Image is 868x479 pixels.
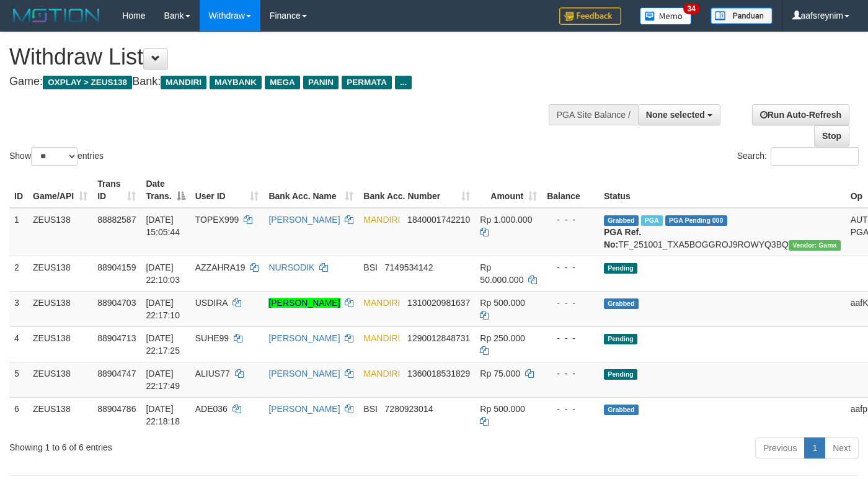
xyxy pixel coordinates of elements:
[43,76,132,89] span: OXPLAY > ZEUS138
[814,125,849,146] a: Stop
[737,147,859,166] label: Search:
[268,215,340,225] a: [PERSON_NAME]
[9,256,28,291] td: 2
[141,172,190,208] th: Date Trans.: activate to sort column descending
[407,215,470,225] span: Copy 1840001742210 to clipboard
[599,208,846,256] td: TF_251001_TXA5BOGGROJ9ROWYQ3BQ
[547,403,594,415] div: - - -
[475,172,542,208] th: Amount: activate to sort column ascending
[268,369,340,378] a: [PERSON_NAME]
[604,215,639,226] span: Grabbed
[480,333,525,343] span: Rp 250.000
[195,333,229,343] span: SUHE99
[599,172,846,208] th: Status
[28,397,92,432] td: ZEUS138
[363,298,400,308] span: MANDIRI
[385,404,433,414] span: Copy 7280923014 to clipboard
[542,172,599,208] th: Balance
[559,7,621,25] img: Feedback.jpg
[190,172,264,208] th: User ID: activate to sort column ascending
[195,369,230,378] span: ALIUS77
[363,215,400,225] span: MANDIRI
[407,333,470,343] span: Copy 1290012848731 to clipboard
[549,104,638,125] div: PGA Site Balance /
[9,436,352,454] div: Showing 1 to 6 of 6 entries
[97,369,136,378] span: 88904747
[9,45,566,69] h1: Withdraw List
[268,262,314,272] a: NURSODIK
[9,172,28,208] th: ID
[547,297,594,309] div: - - -
[97,404,136,414] span: 88904786
[604,298,639,309] span: Grabbed
[268,404,340,414] a: [PERSON_NAME]
[210,76,262,89] span: MAYBANK
[363,369,400,378] span: MANDIRI
[665,215,727,226] span: PGA Pending
[825,437,859,459] a: Next
[28,291,92,326] td: ZEUS138
[9,208,28,256] td: 1
[604,334,637,344] span: Pending
[195,262,246,272] span: AZZAHRA19
[28,208,92,256] td: ZEUS138
[407,369,470,378] span: Copy 1360018531829 to clipboard
[92,172,141,208] th: Trans ID: activate to sort column ascending
[31,147,77,166] select: Showentries
[195,215,239,225] span: TOPEX999
[97,298,136,308] span: 88904703
[363,262,378,272] span: BSI
[9,6,104,25] img: MOTION_logo.png
[146,404,180,426] span: [DATE] 22:18:18
[28,362,92,397] td: ZEUS138
[604,369,637,380] span: Pending
[480,298,525,308] span: Rp 500.000
[9,362,28,397] td: 5
[755,437,805,459] a: Previous
[195,404,228,414] span: ADE036
[146,369,180,391] span: [DATE] 22:17:49
[407,298,470,308] span: Copy 1310020981637 to clipboard
[711,7,773,24] img: panduan.png
[646,110,705,120] span: None selected
[480,262,523,285] span: Rp 50.000.000
[640,7,692,25] img: Button%20Memo.svg
[263,172,358,208] th: Bank Acc. Name: activate to sort column ascending
[146,333,180,356] span: [DATE] 22:17:25
[146,298,180,320] span: [DATE] 22:17:10
[268,333,340,343] a: [PERSON_NAME]
[28,172,92,208] th: Game/API: activate to sort column ascending
[480,369,520,378] span: Rp 75.000
[638,104,720,125] button: None selected
[641,215,663,226] span: Marked by aafnoeunsreypich
[9,147,104,166] label: Show entries
[97,215,136,225] span: 88882587
[547,332,594,344] div: - - -
[28,256,92,291] td: ZEUS138
[161,76,206,89] span: MANDIRI
[268,298,340,308] a: [PERSON_NAME]
[604,263,637,274] span: Pending
[604,227,641,249] b: PGA Ref. No:
[28,326,92,362] td: ZEUS138
[303,76,339,89] span: PANIN
[547,367,594,380] div: - - -
[97,333,136,343] span: 88904713
[9,291,28,326] td: 3
[146,215,180,237] span: [DATE] 15:05:44
[752,104,849,125] a: Run Auto-Refresh
[547,261,594,274] div: - - -
[547,213,594,226] div: - - -
[363,404,378,414] span: BSI
[342,76,392,89] span: PERMATA
[771,147,859,166] input: Search:
[195,298,228,308] span: USDIRA
[9,76,566,88] h4: Game: Bank:
[480,215,532,225] span: Rp 1.000.000
[358,172,475,208] th: Bank Acc. Number: activate to sort column ascending
[9,326,28,362] td: 4
[385,262,433,272] span: Copy 7149534142 to clipboard
[683,3,700,14] span: 34
[395,76,412,89] span: ...
[804,437,825,459] a: 1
